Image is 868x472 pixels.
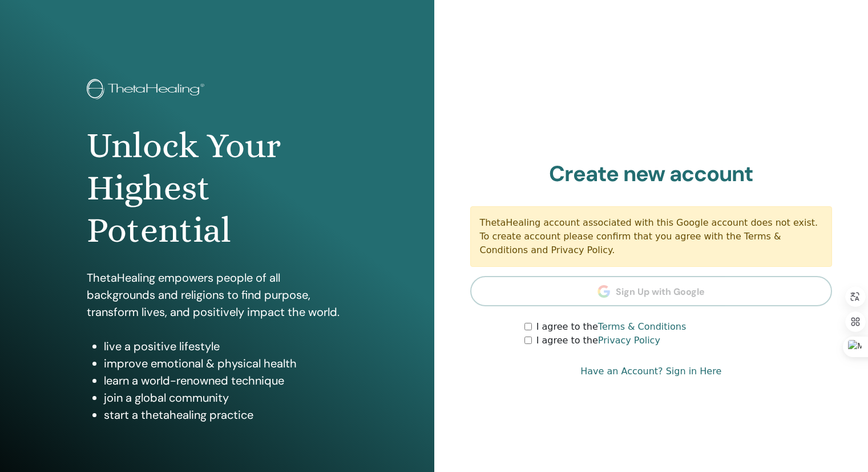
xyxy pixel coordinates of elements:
label: I agree to the [536,334,660,347]
li: start a thetahealing practice [104,406,348,423]
div: ThetaHealing account associated with this Google account does not exist. To create account please... [470,206,833,267]
li: join a global community [104,389,348,406]
h1: Unlock Your Highest Potential [87,125,348,252]
a: Privacy Policy [598,335,660,346]
li: improve emotional & physical health [104,355,348,372]
label: I agree to the [536,320,687,334]
p: ThetaHealing empowers people of all backgrounds and religions to find purpose, transform lives, a... [87,269,348,321]
li: live a positive lifestyle [104,338,348,355]
a: Terms & Conditions [598,321,686,332]
a: Have an Account? Sign in Here [580,365,721,378]
li: learn a world-renowned technique [104,372,348,389]
h2: Create new account [470,161,833,187]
